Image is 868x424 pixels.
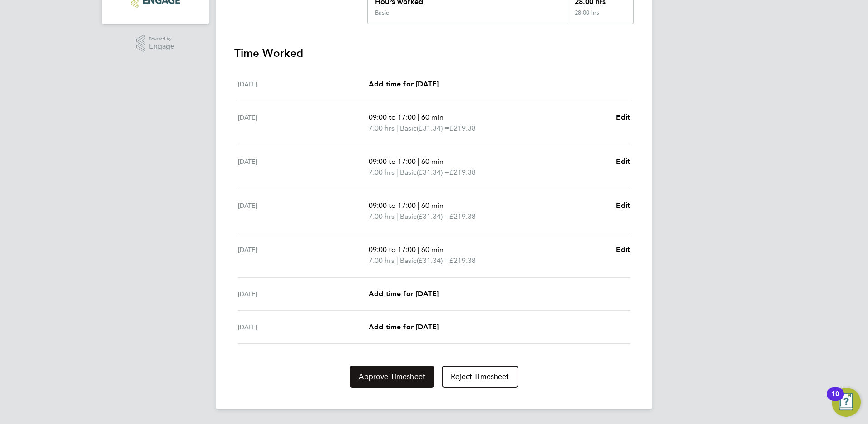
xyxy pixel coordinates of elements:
span: (£31.34) = [417,124,449,132]
span: 7.00 hrs [369,212,395,221]
button: Approve Timesheet [350,366,434,388]
div: 10 [831,394,839,406]
span: | [418,157,419,166]
span: 60 min [421,113,444,121]
a: Add time for [DATE] [369,79,439,90]
span: Basic [400,211,417,222]
span: Add time for [DATE] [369,80,439,88]
span: Engage [149,43,174,50]
div: [DATE] [238,156,369,178]
a: Edit [616,156,630,167]
a: Add time for [DATE] [369,322,439,333]
span: | [396,168,398,177]
div: [DATE] [238,244,369,266]
span: Basic [400,255,417,266]
span: (£31.34) = [417,256,449,265]
a: Edit [616,244,630,255]
span: 09:00 to 17:00 [369,113,416,121]
button: Open Resource Center, 10 new notifications [832,388,861,417]
span: Basic [400,123,417,134]
a: Edit [616,200,630,211]
div: 28.00 hrs [567,9,633,24]
span: | [396,124,398,132]
span: £219.38 [449,168,476,177]
a: Add time for [DATE] [369,288,439,299]
h3: Time Worked [234,46,634,61]
span: 7.00 hrs [369,124,395,132]
div: [DATE] [238,200,369,222]
span: 09:00 to 17:00 [369,201,416,210]
span: 60 min [421,157,444,166]
span: 7.00 hrs [369,168,395,177]
a: Powered byEngage [136,35,175,52]
span: Edit [616,157,630,166]
span: 60 min [421,245,444,254]
span: 09:00 to 17:00 [369,157,416,166]
span: (£31.34) = [417,212,449,221]
span: £219.38 [449,212,476,221]
div: [DATE] [238,288,369,299]
span: 09:00 to 17:00 [369,245,416,254]
span: | [396,256,398,265]
span: Add time for [DATE] [369,323,439,331]
span: Basic [400,167,417,178]
div: [DATE] [238,322,369,333]
a: Edit [616,112,630,123]
div: [DATE] [238,112,369,134]
span: Add time for [DATE] [369,289,439,298]
span: Edit [616,113,630,121]
button: Reject Timesheet [442,366,518,388]
div: [DATE] [238,79,369,90]
span: Approve Timesheet [359,372,425,381]
span: | [418,201,419,210]
span: Powered by [149,35,174,43]
span: (£31.34) = [417,168,449,177]
span: 60 min [421,201,444,210]
div: Basic [375,9,389,16]
span: | [396,212,398,221]
span: £219.38 [449,256,476,265]
span: | [418,245,419,254]
span: £219.38 [449,124,476,132]
span: Edit [616,201,630,210]
span: Reject Timesheet [451,372,509,381]
span: 7.00 hrs [369,256,395,265]
span: | [418,113,419,121]
span: Edit [616,245,630,254]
